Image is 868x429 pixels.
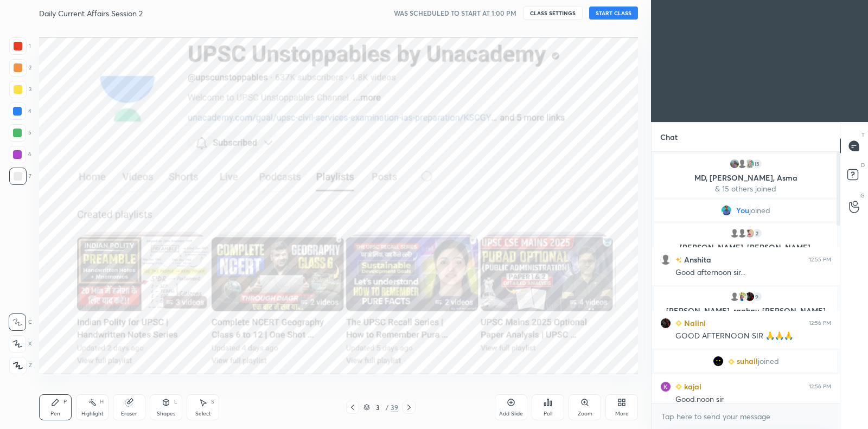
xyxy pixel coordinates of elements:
span: suhail [737,357,758,366]
h6: Nalini [682,317,706,329]
p: T [861,131,865,139]
div: Poll [544,411,552,417]
img: 7da23d0f91d54299a626ebf0e4490b56.jpg [729,158,740,169]
img: Learner_Badge_beginner_1_8b307cf2a0.svg [675,320,682,326]
div: 2 [752,228,763,239]
div: Shapes [157,411,175,417]
div: grid [652,152,840,404]
span: joined [749,206,770,215]
div: 7 [9,168,31,185]
div: 3 [9,81,31,98]
img: default.png [737,158,748,169]
p: & 15 others joined [661,184,831,193]
span: joined [758,357,779,366]
h5: WAS SCHEDULED TO START AT 1:00 PM [394,8,516,18]
img: 2d4e5f86b8e04ff49bce285aff6e1455.jpg [744,228,755,239]
div: 9 [752,291,763,302]
img: c57d6230f83445809beb6b322e0b2811.jpg [660,318,671,329]
div: Z [9,357,32,374]
img: 22281cac87514865abda38b5e9ac8509.jpg [721,205,732,216]
img: c57d6230f83445809beb6b322e0b2811.jpg [744,291,755,302]
div: Highlight [81,411,104,417]
div: X [9,335,32,353]
span: You [736,206,749,215]
div: / [385,404,388,411]
div: 1 [9,37,31,55]
div: Add Slide [499,411,523,417]
img: default.png [729,228,740,239]
div: 5 [9,124,31,142]
div: C [9,313,32,331]
div: S [211,399,214,405]
div: 4 [9,103,31,120]
div: 39 [391,402,398,412]
h6: kajal [682,381,701,392]
h4: Daily Current Affairs Session 2 [39,8,143,18]
p: [PERSON_NAME], [PERSON_NAME], Shahneela [661,243,831,260]
p: [PERSON_NAME], raghav, [PERSON_NAME] [661,306,831,315]
div: GOOD AFTERNOON SIR 🙏🙏🙏 [675,331,831,342]
div: Select [195,411,211,417]
img: 9c26e967731445c0a2691d0aeec14b1d.jpg [713,356,724,367]
p: Chat [652,123,686,151]
img: default.png [737,228,748,239]
p: G [860,191,865,200]
div: Zoom [578,411,592,417]
div: More [615,411,629,417]
img: 23baf8e0af224ca09c28b80b74364c0d.74333517_3 [660,381,671,392]
div: 12:56 PM [809,320,831,326]
button: CLASS SETTINGS [523,7,583,20]
img: Learner_Badge_beginner_1_8b307cf2a0.svg [728,358,735,365]
img: no-rating-badge.077c3623.svg [675,257,682,263]
img: 1506f110929747fe9e4ca356f8ce9704.jpg [737,291,748,302]
div: 12:56 PM [809,383,831,390]
div: Pen [50,411,60,417]
div: 12:55 PM [809,257,831,263]
div: 15 [752,158,763,169]
div: 3 [372,404,383,411]
img: default.png [729,291,740,302]
img: Learner_Badge_beginner_1_8b307cf2a0.svg [675,383,682,390]
p: D [861,161,865,169]
div: Eraser [121,411,137,417]
button: START CLASS [589,7,638,20]
div: Good afternoon sir... [675,267,831,278]
div: L [174,399,177,405]
h6: Anshita [682,254,711,265]
div: H [100,399,104,405]
p: MD, [PERSON_NAME], Asma [661,174,831,182]
img: default.png [660,254,671,265]
div: Good.noon sir [675,394,831,405]
div: P [63,399,67,405]
div: 6 [9,146,31,163]
div: 2 [9,59,31,76]
img: 023c3cf57870466091aacae4004e5e43.jpg [744,158,755,169]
